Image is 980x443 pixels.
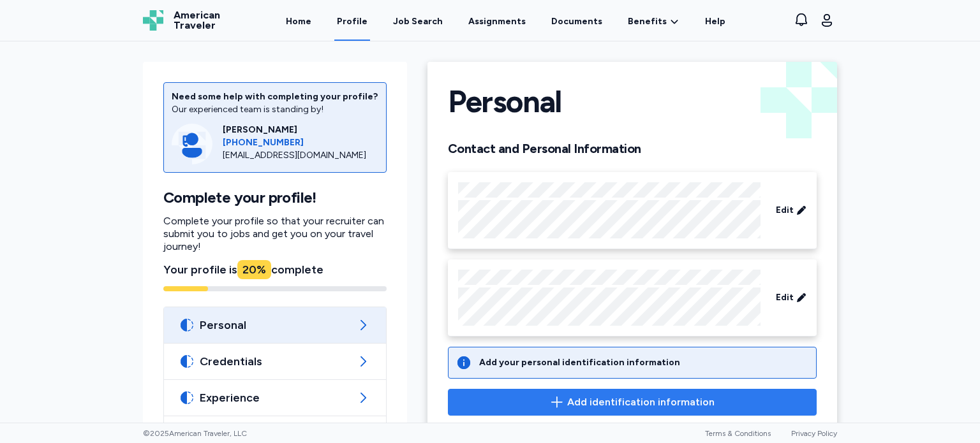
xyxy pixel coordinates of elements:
[163,188,387,207] h1: Complete your profile!
[143,10,163,31] img: Logo
[223,149,378,162] div: [EMAIL_ADDRESS][DOMAIN_NAME]
[200,354,350,369] span: Credentials
[172,103,378,116] div: Our experienced team is standing by!
[448,172,817,249] div: Edit
[628,15,679,28] a: Benefits
[200,317,350,333] span: Personal
[200,390,350,405] span: Experience
[393,15,443,28] div: Job Search
[223,136,378,149] a: [PHONE_NUMBER]
[628,15,667,28] span: Benefits
[791,429,837,438] a: Privacy Policy
[172,124,212,164] img: Consultant
[334,1,370,41] a: Profile
[776,204,794,217] span: Edit
[223,124,378,136] div: [PERSON_NAME]
[448,141,817,157] h2: Contact and Personal Information
[448,82,561,120] h1: Personal
[163,261,387,279] div: Your profile is complete
[567,395,715,410] span: Add identification information
[705,429,771,438] a: Terms & Conditions
[143,428,247,439] span: © 2025 American Traveler, LLC
[174,10,220,31] span: American Traveler
[479,356,680,369] div: Add your personal identification information
[172,91,378,103] div: Need some help with completing your profile?
[237,260,271,279] div: 20 %
[163,215,387,253] p: Complete your profile so that your recruiter can submit you to jobs and get you on your travel jo...
[448,259,817,337] div: Edit
[448,389,817,416] button: Add identification information
[776,291,794,304] span: Edit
